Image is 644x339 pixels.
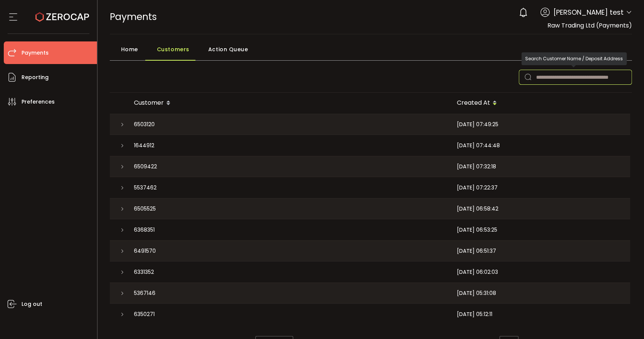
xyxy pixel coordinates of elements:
[457,226,497,234] span: [DATE] 06:53:25
[134,247,156,255] span: 6491570
[134,310,155,319] span: 6350271
[457,268,498,276] span: [DATE] 06:02:03
[128,97,451,110] div: Customer
[22,96,55,107] span: Preferences
[553,7,624,17] span: [PERSON_NAME] test
[22,47,49,58] span: Payments
[547,21,632,30] span: Raw Trading Ltd (Payments)
[134,226,155,234] span: 6368351
[457,310,492,319] span: [DATE] 05:12:11
[134,289,155,298] span: 5367146
[134,205,156,213] span: 6505525
[22,299,42,310] span: Log out
[157,42,189,57] span: Customers
[457,141,500,150] span: [DATE] 07:44:48
[134,268,154,276] span: 6331352
[606,303,644,339] iframe: Chat Widget
[521,52,627,65] div: Search Customer Name / Deposit Address
[110,10,157,23] span: Payments
[457,162,496,171] span: [DATE] 07:32:18
[457,247,496,255] span: [DATE] 06:51:37
[457,183,498,192] span: [DATE] 07:22:37
[134,141,154,150] span: 1644912
[22,72,49,83] span: Reporting
[457,120,498,129] span: [DATE] 07:49:25
[121,42,138,57] span: Home
[134,120,155,129] span: 6503120
[208,42,248,57] span: Action Queue
[457,205,498,213] span: [DATE] 06:58:42
[451,97,630,110] div: Created At
[134,162,157,171] span: 6509422
[457,289,496,298] span: [DATE] 05:31:08
[134,183,157,192] span: 5537462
